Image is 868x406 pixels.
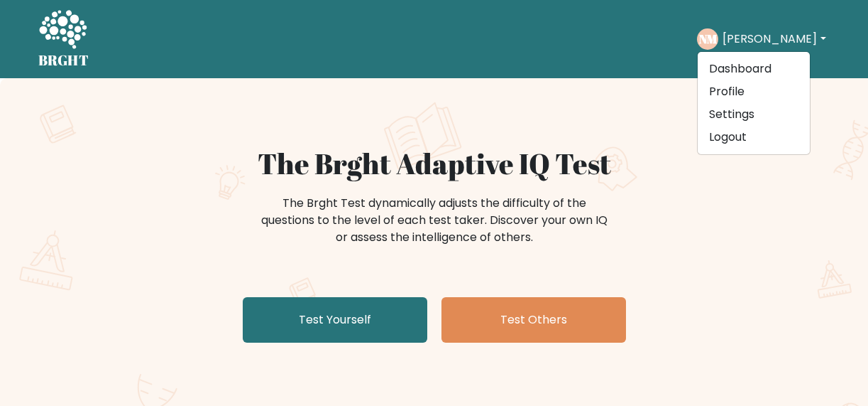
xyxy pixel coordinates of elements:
button: [PERSON_NAME] [718,30,830,48]
a: Logout [698,126,810,149]
a: BRGHT [38,6,89,73]
a: Dashboard [698,58,810,80]
a: Settings [698,103,810,126]
a: Test Yourself [243,297,427,343]
h1: The Brght Adaptive IQ Test [88,146,781,181]
h5: BRGHT [38,52,89,69]
text: NM [699,31,718,47]
a: Profile [698,80,810,103]
div: The Brght Test dynamically adjusts the difficulty of the questions to the level of each test take... [257,195,612,246]
a: Test Others [441,297,626,343]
